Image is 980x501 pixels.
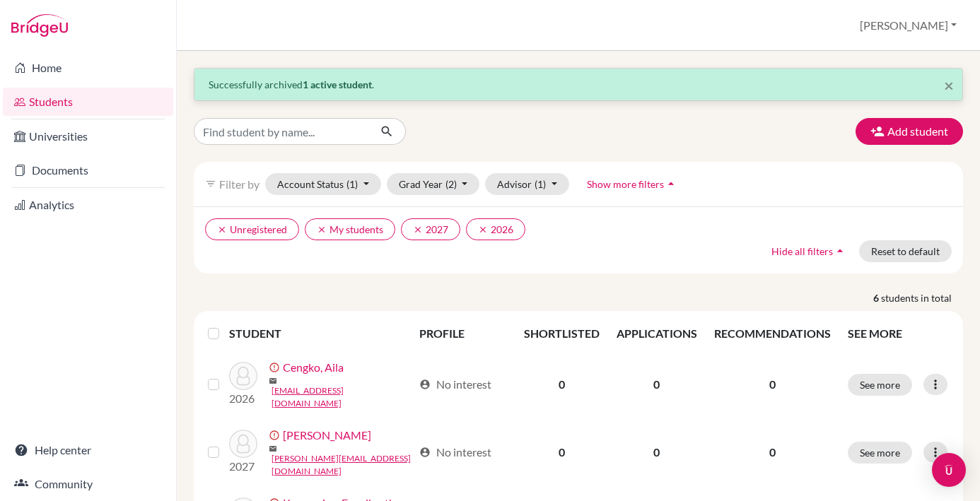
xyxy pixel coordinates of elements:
[608,350,706,418] td: 0
[3,436,173,464] a: Help center
[269,377,277,385] span: mail
[706,317,839,350] th: RECOMMENDATIONS
[269,362,283,373] span: error_outline
[209,77,948,92] p: Successfully archived .
[944,75,954,95] span: ×
[478,225,488,235] i: clear
[485,173,569,195] button: Advisor(1)
[3,88,173,116] a: Students
[205,218,299,240] button: clearUnregistered
[944,77,954,94] button: Close
[848,374,912,396] button: See more
[219,177,259,191] span: Filter by
[587,178,664,190] span: Show more filters
[229,317,411,350] th: STUDENT
[283,427,371,444] a: [PERSON_NAME]
[283,359,344,376] a: Cengko, Aila
[515,317,608,350] th: SHORTLISTED
[419,444,491,461] div: No interest
[535,178,546,190] span: (1)
[3,470,173,498] a: Community
[401,218,460,240] button: clear2027
[387,173,480,195] button: Grad Year(2)
[411,317,515,350] th: PROFILE
[848,442,912,464] button: See more
[419,447,431,458] span: account_circle
[265,173,381,195] button: Account Status(1)
[305,218,395,240] button: clearMy students
[714,444,831,461] p: 0
[303,78,372,90] strong: 1 active student
[229,458,257,475] p: 2027
[272,384,413,410] a: [EMAIL_ADDRESS][DOMAIN_NAME]
[3,156,173,184] a: Documents
[608,317,706,350] th: APPLICATIONS
[853,12,963,39] button: [PERSON_NAME]
[419,376,491,393] div: No interest
[229,362,257,390] img: Cengko, Aila
[445,178,457,190] span: (2)
[3,122,173,151] a: Universities
[229,390,257,407] p: 2026
[771,245,833,257] span: Hide all filters
[346,178,358,190] span: (1)
[466,218,525,240] button: clear2026
[856,118,963,145] button: Add student
[833,244,847,258] i: arrow_drop_up
[419,379,431,390] span: account_circle
[205,178,216,189] i: filter_list
[217,225,227,235] i: clear
[515,418,608,486] td: 0
[881,290,963,305] span: students in total
[272,452,413,478] a: [PERSON_NAME][EMAIL_ADDRESS][DOMAIN_NAME]
[839,317,957,350] th: SEE MORE
[664,177,678,191] i: arrow_drop_up
[269,444,277,453] span: mail
[11,14,68,37] img: Bridge-U
[194,118,369,145] input: Find student by name...
[317,225,327,235] i: clear
[413,225,423,235] i: clear
[714,376,831,393] p: 0
[515,350,608,418] td: 0
[759,240,859,262] button: Hide all filtersarrow_drop_up
[873,290,881,305] strong: 6
[269,430,283,441] span: error_outline
[575,173,690,195] button: Show more filtersarrow_drop_up
[859,240,952,262] button: Reset to default
[932,453,966,487] div: Open Intercom Messenger
[608,418,706,486] td: 0
[229,430,257,458] img: Ginting, Karen
[3,54,173,82] a: Home
[3,191,173,219] a: Analytics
